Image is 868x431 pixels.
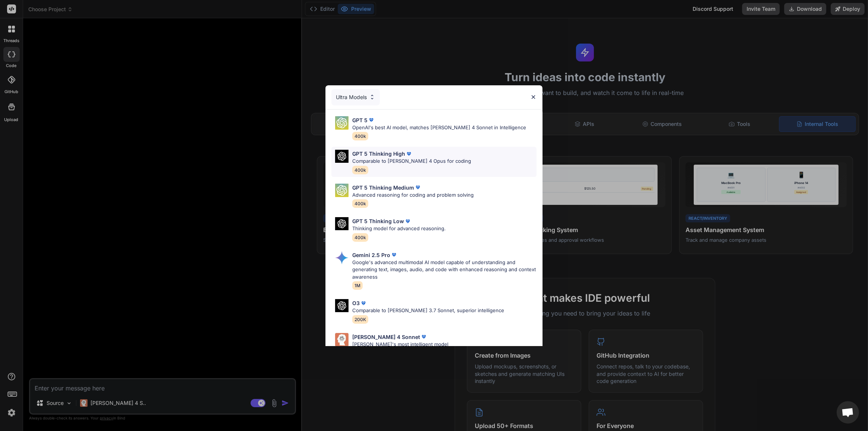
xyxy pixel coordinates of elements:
[390,251,398,259] img: premium
[352,281,363,290] span: 1M
[335,217,349,230] img: Pick Models
[352,333,420,341] p: [PERSON_NAME] 4 Sonnet
[352,307,504,314] p: Comparable to [PERSON_NAME] 3.7 Sonnet, superior intelligence
[352,315,368,324] span: 200K
[335,251,349,264] img: Pick Models
[352,259,537,281] p: Google's advanced multimodal AI model capable of understanding and generating text, images, audio...
[352,158,471,165] p: Comparable to [PERSON_NAME] 4 Opus for coding
[352,191,474,199] p: Advanced reasoning for coding and problem solving
[352,217,404,225] p: GPT 5 Thinking Low
[530,94,537,100] img: close
[335,299,349,312] img: Pick Models
[352,166,368,174] span: 400k
[405,150,413,158] img: premium
[352,150,405,158] p: GPT 5 Thinking High
[331,89,380,105] div: Ultra Models
[352,199,368,208] span: 400k
[837,401,859,424] div: Open chat
[352,132,368,140] span: 400k
[369,94,375,100] img: Pick Models
[335,116,349,130] img: Pick Models
[352,225,446,232] p: Thinking model for advanced reasoning.
[352,341,448,348] p: [PERSON_NAME]'s most intelligent model
[404,218,411,225] img: premium
[335,184,349,197] img: Pick Models
[352,233,368,242] span: 400k
[335,150,349,163] img: Pick Models
[420,333,427,340] img: premium
[368,116,375,124] img: premium
[352,124,526,131] p: OpenAI's best AI model, matches [PERSON_NAME] 4 Sonnet in Intelligence
[414,184,422,191] img: premium
[352,251,390,259] p: Gemini 2.5 Pro
[352,116,368,124] p: GPT 5
[335,333,349,346] img: Pick Models
[360,300,367,307] img: premium
[352,299,360,307] p: O3
[352,184,414,191] p: GPT 5 Thinking Medium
